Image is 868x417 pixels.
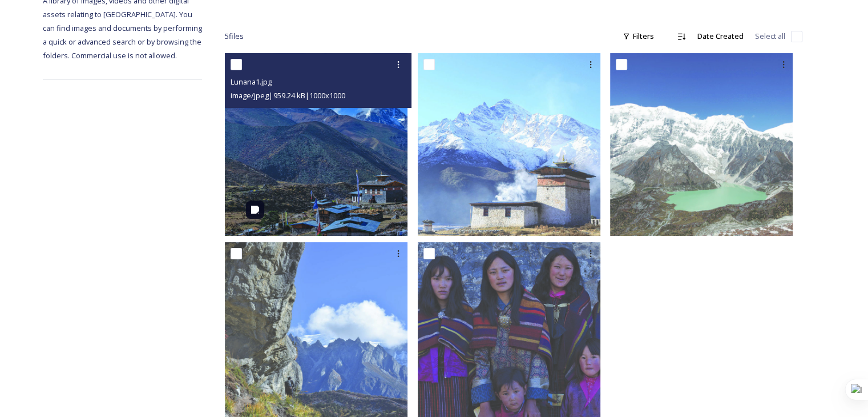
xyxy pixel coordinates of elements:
img: Lunana1.jpg [225,53,407,236]
img: Lunana2.jpg [418,53,600,236]
span: image/jpeg | 959.24 kB | 1000 x 1000 [231,90,345,101]
div: Filters [617,25,660,47]
span: 5 file s [225,31,244,42]
span: Select all [755,31,785,42]
span: Lunana1.jpg [231,77,272,87]
div: Date Created [692,25,749,47]
img: Lunana5.jpg [610,53,793,236]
